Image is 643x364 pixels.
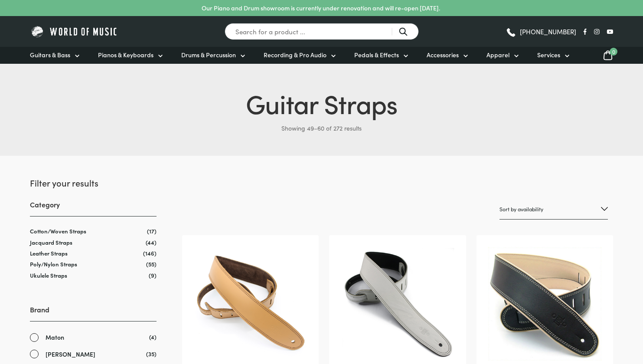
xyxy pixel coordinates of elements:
span: Guitars & Bass [30,50,70,59]
img: World of Music [30,25,119,38]
select: Shop order [499,199,608,220]
p: Showing 49–60 of 272 results [30,121,613,135]
input: Search for a product ... [225,23,419,40]
span: (146) [143,249,157,257]
h3: Brand [30,305,157,321]
img: DSL 2.5" Reversible Strap Black & White [338,244,457,363]
span: (17) [147,227,157,235]
a: Leather Straps [30,249,68,257]
a: Maton [30,332,157,342]
span: 0 [610,48,617,56]
a: [PHONE_NUMBER] [506,25,576,38]
span: [PERSON_NAME] [46,349,95,359]
h1: Guitar Straps [30,85,613,121]
span: Services [537,50,560,59]
p: Our Piano and Drum showroom is currently under renovation and will re-open [DATE]. [202,3,440,13]
span: (9) [149,272,157,279]
img: DSL 2.5" Padded Suede Strap Tan/Brown [191,244,310,363]
a: Jacquard Straps [30,238,72,246]
a: [PERSON_NAME] [30,349,157,359]
span: (35) [146,349,157,358]
span: Recording & Pro Audio [264,50,326,59]
h3: Category [30,200,157,216]
span: Pianos & Keyboards [98,50,153,59]
span: Maton [46,332,64,342]
span: (55) [146,260,157,268]
a: Poly/Nylon Straps [30,260,77,268]
span: (44) [146,239,157,246]
a: Cotton/Woven Straps [30,227,86,235]
span: Pedals & Effects [354,50,399,59]
a: Ukulele Straps [30,271,67,279]
iframe: Chat with our support team [517,269,643,364]
span: Accessories [427,50,459,59]
h2: Filter your results [30,177,157,189]
span: (4) [149,332,157,341]
span: Drums & Percussion [181,50,236,59]
span: Apparel [486,50,509,59]
span: [PHONE_NUMBER] [520,28,576,35]
img: DSL 2.5" Rolled Edge Strap Black/Beige [485,244,604,363]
